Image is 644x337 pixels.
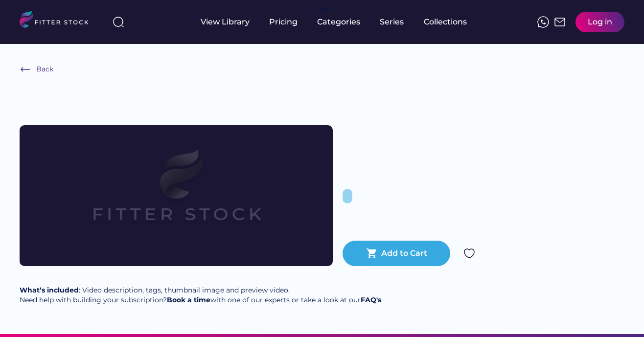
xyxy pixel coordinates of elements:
[317,17,360,27] div: Categories
[167,295,210,304] a: Book a time
[463,247,475,259] img: Group%201000002324.svg
[20,11,97,31] img: LOGO.svg
[424,17,467,27] div: Collections
[51,125,301,266] img: Frame%2079%20%281%29.svg
[20,286,79,294] strong: What’s included
[366,247,378,259] button: shopping_cart
[588,17,612,27] div: Log in
[317,5,330,15] div: fvck
[380,17,404,27] div: Series
[269,17,298,27] div: Pricing
[20,286,381,305] div: : Video description, tags, thumbnail image and preview video. Need help with building your subscr...
[381,248,427,259] div: Add to Cart
[201,17,250,27] div: View Library
[361,295,381,304] a: FAQ's
[554,16,566,28] img: Frame%2051.svg
[113,16,124,28] img: search-normal%203.svg
[36,65,53,74] div: Back
[20,64,31,75] img: Frame%20%286%29.svg
[537,16,549,28] img: meteor-icons_whatsapp%20%281%29.svg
